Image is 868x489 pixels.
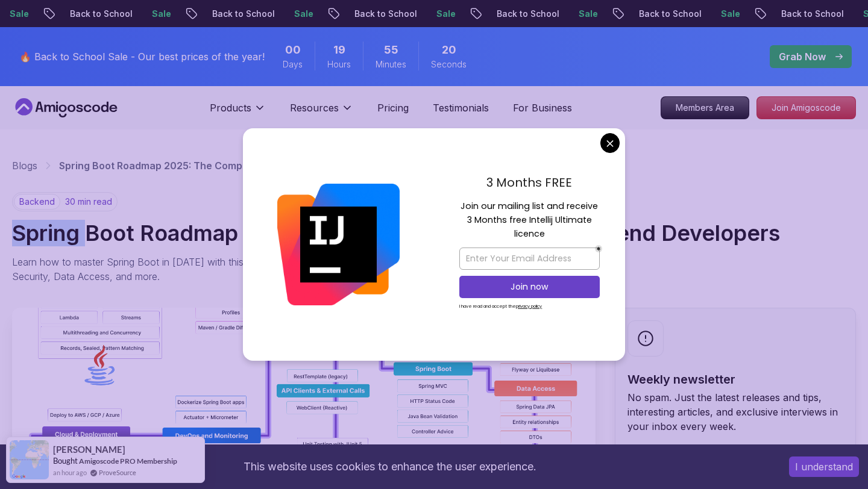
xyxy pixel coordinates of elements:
[42,8,124,20] p: Back to School
[124,8,162,20] p: Sale
[661,97,749,119] p: Members Area
[19,49,265,64] p: 🔥 Back to School Sale - Our best prices of the year!
[283,58,303,70] span: Days
[290,101,339,115] p: Resources
[468,8,550,20] p: Back to School
[79,456,177,466] a: Amigoscode PRO Membership
[384,42,398,58] span: 55 Minutes
[377,101,409,115] a: Pricing
[757,97,855,119] p: Join Amigoscode
[693,8,731,20] p: Sale
[513,101,572,115] a: For Business
[756,96,856,119] a: Join Amigoscode
[53,456,78,466] span: Bought
[12,158,37,173] a: Blogs
[99,467,136,478] a: ProveSource
[550,8,589,20] p: Sale
[12,221,856,245] h1: Spring Boot Roadmap 2025: The Complete Guide for Backend Developers
[9,453,771,480] div: This website uses cookies to enhance the user experience.
[627,390,843,434] p: No spam. Just the latest releases and tips, interesting articles, and exclusive interviews in you...
[753,8,835,20] p: Back to School
[376,58,406,70] span: Minutes
[327,58,351,70] span: Hours
[210,101,266,125] button: Products
[779,49,826,64] p: Grab Now
[210,101,251,115] p: Products
[333,42,345,58] span: 19 Hours
[290,101,353,125] button: Resources
[326,8,408,20] p: Back to School
[433,101,489,115] a: Testimonials
[65,196,112,208] p: 30 min read
[627,371,843,388] h2: Weekly newsletter
[285,42,301,58] span: 0 Days
[184,8,266,20] p: Back to School
[431,58,467,70] span: Seconds
[408,8,447,20] p: Sale
[266,8,304,20] p: Sale
[661,96,749,119] a: Members Area
[12,255,552,284] p: Learn how to master Spring Boot in [DATE] with this complete roadmap covering Java fundamentals, ...
[10,440,49,479] img: provesource social proof notification image
[14,194,60,210] p: backend
[59,158,409,173] p: Spring Boot Roadmap 2025: The Complete Guide for Backend Developers
[611,8,693,20] p: Back to School
[442,42,456,58] span: 20 Seconds
[789,456,859,477] button: Accept cookies
[53,467,87,478] span: an hour ago
[53,444,125,455] span: [PERSON_NAME]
